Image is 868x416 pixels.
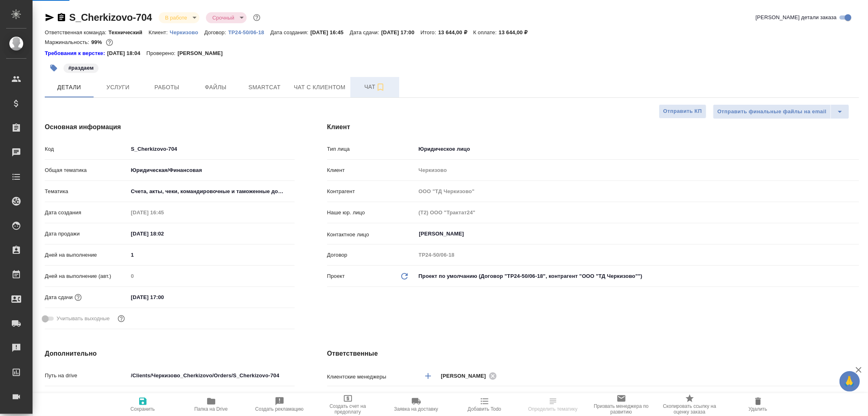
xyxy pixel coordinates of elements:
h4: Основная информация [45,122,295,132]
input: Пустое поле [416,207,859,218]
p: Дата создания [45,209,128,217]
p: Технический [109,29,149,35]
p: [DATE] 18:04 [107,49,146,57]
p: Контрагент [327,187,416,196]
p: Код [45,145,128,153]
div: Нажми, чтобы открыть папку с инструкцией [45,49,107,57]
h4: Ответственные [327,349,859,359]
div: В работе [159,12,199,23]
div: Счета, акты, чеки, командировочные и таможенные документы [128,185,295,198]
p: Проект [327,272,345,280]
input: Пустое поле [416,185,859,197]
button: Отправить финальные файлы на email [713,104,831,119]
span: Услуги [98,82,138,92]
p: Клиент [327,166,416,174]
p: Договор [327,251,416,259]
input: ✎ Введи что-нибудь [128,143,295,155]
span: Папка на Drive [195,406,228,412]
a: Требования к верстке: [45,49,107,57]
button: Заявка на доставку [382,393,450,416]
p: Черкизово [170,29,204,35]
h4: Клиент [327,122,859,132]
p: Контактное лицо [327,231,416,239]
p: Проверено: [146,49,178,57]
p: [DATE] 16:45 [310,29,350,35]
button: Удалить [724,393,792,416]
a: S_Cherkizovo-704 [69,12,152,23]
input: Пустое поле [416,249,859,261]
button: Выбери, если сб и вс нужно считать рабочими днями для выполнения заказа. [116,313,127,324]
span: Создать счет на предоплату [319,403,377,415]
button: Папка на Drive [177,393,245,416]
p: #раздаем [68,64,94,72]
input: ✎ Введи что-нибудь [128,391,295,403]
a: ТР24-50/06-18 [228,29,271,35]
button: Создать счет на предоплату [314,393,382,416]
p: Дата сдачи [45,293,73,302]
span: Отправить КП [663,107,702,116]
div: Юридическая/Финансовая [128,163,295,177]
span: Создать рекламацию [255,406,304,412]
span: Smartcat [245,82,284,92]
button: Если добавить услуги и заполнить их объемом, то дата рассчитается автоматически [73,292,83,303]
input: Пустое поле [128,270,295,282]
p: [DATE] 17:00 [381,29,421,35]
span: Определить тематику [528,406,577,412]
p: 99% [91,39,104,45]
button: В работе [163,14,190,21]
button: Определить тематику [519,393,587,416]
button: Добавить менеджера [418,366,438,386]
span: Заявка на доставку [394,406,438,412]
input: ✎ Введи что-нибудь [128,370,295,381]
p: Дата сдачи: [350,29,381,35]
button: Добавить тэг [45,59,63,77]
button: Open [855,233,856,235]
span: Файлы [196,82,235,92]
p: Ответственная команда [327,393,387,401]
p: Путь на drive [45,372,128,380]
p: 13 644,00 ₽ [499,29,534,35]
button: Призвать менеджера по развитию [587,393,656,416]
p: Ответственная команда: [45,29,109,35]
div: split button [713,104,849,119]
span: Чат с клиентом [294,82,345,92]
p: Клиентские менеджеры [327,373,416,381]
p: Тип лица [327,145,416,153]
input: Пустое поле [416,164,859,176]
p: Дата создания: [270,29,310,35]
span: [PERSON_NAME] [441,372,491,380]
span: Работы [147,82,186,92]
button: Скопировать ссылку [57,13,66,22]
span: Призвать менеджера по развитию [592,403,651,415]
p: Дней на выполнение (авт.) [45,272,128,280]
span: раздаем [63,64,99,71]
p: Итого: [420,29,438,35]
button: Сохранить [109,393,177,416]
button: Доп статусы указывают на важность/срочность заказа [251,12,262,23]
p: Клиент: [149,29,170,35]
span: Скопировать ссылку на оценку заказа [660,403,719,415]
button: Срочный [210,14,237,21]
div: В работе [206,12,247,23]
div: Юридическое лицо [416,142,859,156]
p: Наше юр. лицо [327,209,416,217]
div: Проект по умолчанию (Договор "ТР24-50/06-18", контрагент "ООО "ТД Черкизово"") [416,269,859,283]
p: К оплате: [473,29,499,35]
button: 75.00 RUB; [104,37,115,48]
p: Общая тематика [45,166,128,174]
button: Скопировать ссылку для ЯМессенджера [45,13,55,22]
p: Дней на выполнение [45,251,128,259]
button: Отправить КП [659,104,706,119]
button: Скопировать ссылку на оценку заказа [656,393,724,416]
span: Детали [50,82,89,92]
span: Удалить [749,406,767,412]
span: Отправить финальные файлы на email [717,107,826,117]
input: ✎ Введи что-нибудь [128,291,199,303]
div: Технический [416,390,859,404]
p: Маржинальность: [45,39,91,45]
span: Сохранить [131,406,155,412]
p: Дата продажи [45,230,128,238]
div: [PERSON_NAME] [441,371,500,381]
input: ✎ Введи что-нибудь [128,249,295,261]
button: 🙏 [840,371,860,392]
